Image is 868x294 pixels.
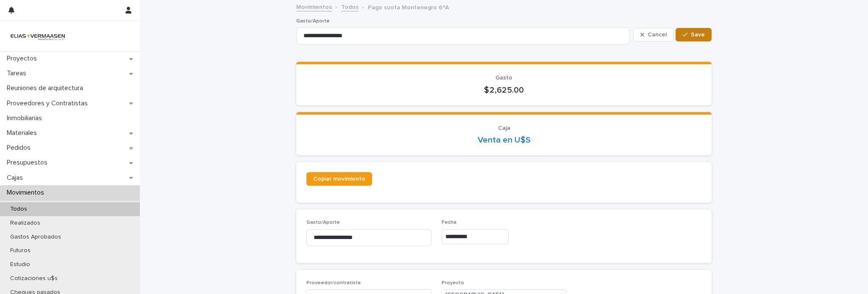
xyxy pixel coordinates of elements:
[368,2,449,11] p: Pago cuota Montenegro 6ºA
[442,280,464,286] span: Proyecto
[3,159,54,167] p: Presupuestos
[3,69,33,77] p: Tareas
[306,85,701,95] p: $ 2,625.00
[7,27,69,44] img: HMeL2XKrRby6DNq2BZlM
[3,234,68,241] p: Gastos Aprobados
[341,2,359,11] a: Todos
[306,220,340,225] span: Gasto/Aporte
[3,206,34,213] p: Todos
[296,2,332,11] a: Movimientos
[3,144,37,152] p: Pedidos
[3,261,37,268] p: Estudio
[691,32,705,38] span: Save
[3,220,47,227] p: Realizados
[478,135,531,145] a: Venta en U$S
[3,55,44,63] p: Proyectos
[3,129,44,137] p: Materiales
[3,114,49,122] p: Inmobiliarias
[633,28,674,41] button: Cancel
[306,172,372,186] a: Copiar movimiento
[3,174,30,182] p: Cajas
[296,19,330,24] span: Gasto/Aporte
[442,220,456,225] span: Fecha
[648,32,667,38] span: Cancel
[306,280,361,286] span: Proveedor/contratista
[3,275,64,282] p: Cotizaciones u$s
[676,28,712,41] button: Save
[3,189,51,197] p: Movimientos
[3,247,37,254] p: Futuros
[3,84,90,92] p: Reuniones de arquitectura
[313,176,365,182] span: Copiar movimiento
[498,125,510,131] span: Caja
[495,75,512,81] span: Gasto
[3,99,95,107] p: Proveedores y Contratistas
